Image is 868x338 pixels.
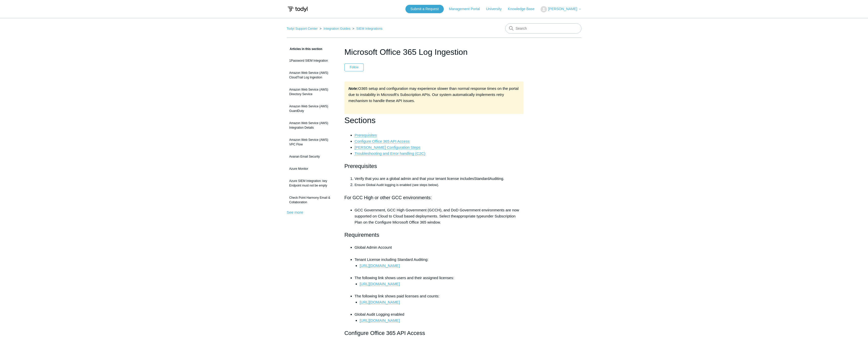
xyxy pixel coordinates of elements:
a: Submit a Request [405,5,444,13]
a: [URL][DOMAIN_NAME] [360,263,400,268]
a: Amazon Web Service (AWS) VPC Flow [287,135,337,149]
a: See more [287,210,303,214]
a: Check Point Harmony Email & Collaboration [287,193,337,207]
div: O365 setup and configuration may experience slower than normal response times on the portal due t... [344,81,524,114]
button: [PERSON_NAME] [541,6,581,12]
a: [URL][DOMAIN_NAME] [360,300,400,305]
a: Amazon Web Service (AWS) Integration Details [287,118,337,132]
a: Knowledge Base [508,6,540,12]
span: [PERSON_NAME] [548,7,577,11]
a: [URL][DOMAIN_NAME] [360,282,400,286]
h2: Prerequisites [344,162,524,171]
a: 1Password SIEM Integration [287,56,337,65]
li: Global Audit Logging enabled [355,311,524,324]
button: Follow Article [344,63,364,71]
a: Amazon Web Service (AWS) Directory Service [287,85,337,99]
a: Troubleshooting and Error handling (C2C) [355,151,425,156]
span: under Subscription Plan on the Configure Microsoft Office 365 window. [355,214,516,224]
a: Avanan Email Security [287,152,337,161]
a: Integration Guides [323,27,350,30]
a: [PERSON_NAME] Configuration Steps [355,145,420,150]
li: SIEM Integrations [351,27,383,30]
strong: Note: [349,86,358,91]
span: For GCC High or other GCC environments: [344,195,432,200]
a: Todyl Support Center [287,27,318,30]
a: SIEM Integrations [356,27,383,30]
img: Todyl Support Center Help Center home page [287,5,308,14]
a: Amazon Web Service (AWS) GuardDuty [287,102,337,116]
a: Azure Monitor [287,164,337,174]
a: Management Portal [449,6,485,12]
input: Search [505,23,581,33]
li: The following link shows paid licenses and counts: [355,293,524,311]
a: Azure SIEM Integration: key Endpoint must not be empty [287,176,337,190]
h1: Sections [344,114,524,127]
h2: Configure Office 365 API Access [344,329,524,337]
li: Global Admin Account [355,244,524,257]
h1: Microsoft Office 365 Log Ingestion [344,46,524,58]
a: University [486,6,507,12]
span: Verify that you are a global admin and that your tenant license includes [355,176,474,181]
span: . [503,176,504,181]
span: GCC Government, GCC High Government (GCCH), and DoD Government environments are now supported on ... [355,208,519,218]
span: Ensure Global Audit logging is enabled (see steps below). [355,183,439,187]
span: Articles in this section [287,47,322,51]
a: [URL][DOMAIN_NAME] [360,318,400,323]
span: appropriate type [456,214,484,218]
li: Tenant License including Standard Auditing: [355,257,524,275]
li: Integration Guides [319,27,351,30]
span: Auditing [490,176,503,181]
a: Prerequisites [355,133,377,138]
li: The following link shows users and their assigned licenses: [355,275,524,293]
span: Standard [474,176,490,181]
a: Configure Office 365 API Access [355,139,410,144]
li: Todyl Support Center [287,27,319,30]
h2: Requirements [344,230,524,239]
a: Amazon Web Service (AWS) CloudTrail Log Ingestion [287,68,337,82]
